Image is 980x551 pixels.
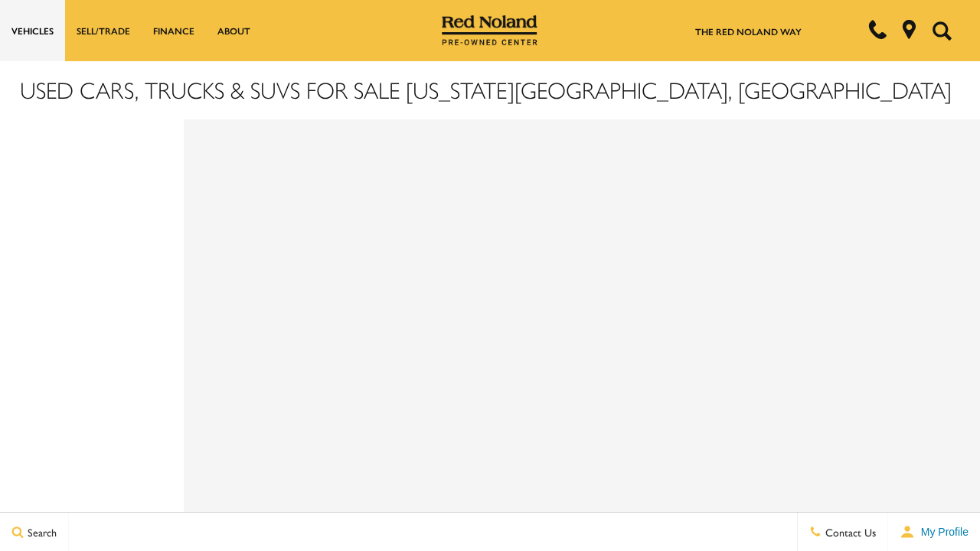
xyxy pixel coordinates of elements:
[695,24,802,38] a: The Red Noland Way
[926,1,957,60] button: Open the search field
[888,513,980,551] button: user-profile-menu
[915,526,969,538] span: My Profile
[442,15,538,46] img: Red Noland Pre-Owned
[442,21,538,36] a: Red Noland Pre-Owned
[822,524,876,540] span: Contact Us
[24,524,57,540] span: Search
